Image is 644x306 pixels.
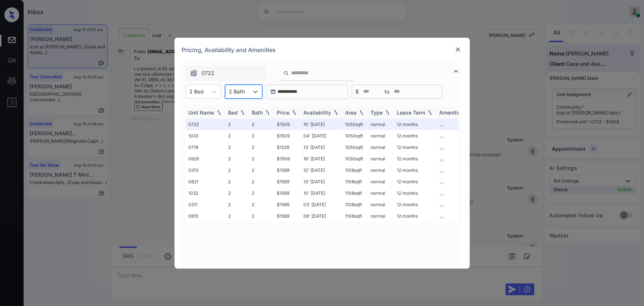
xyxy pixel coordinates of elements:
[394,187,437,199] td: 12 months
[368,119,394,130] td: normal
[186,176,225,187] td: 0821
[228,109,238,116] div: Bed
[394,130,437,142] td: 12 months
[368,142,394,153] td: normal
[394,210,437,222] td: 12 months
[385,88,390,96] span: to
[342,199,368,210] td: 1108 sqft
[342,119,368,130] td: 1050 sqft
[274,119,301,130] td: $1509
[394,176,437,187] td: 12 months
[202,69,215,77] span: 0722
[274,153,301,164] td: $1509
[186,164,225,176] td: 0313
[283,70,289,76] img: icon-zuma
[252,109,263,116] div: Bath
[274,199,301,210] td: $1589
[225,176,249,187] td: 2
[397,109,426,116] div: Lease Term
[394,164,437,176] td: 12 months
[175,38,470,62] div: Pricing, Availability and Amenities
[225,199,249,210] td: 2
[301,187,342,199] td: 10' [DATE]
[342,142,368,153] td: 1050 sqft
[186,187,225,199] td: 1032
[225,119,249,130] td: 2
[301,153,342,164] td: 18' [DATE]
[454,46,462,53] img: close
[394,199,437,210] td: 12 months
[342,130,368,142] td: 1050 sqft
[301,199,342,210] td: 03' [DATE]
[371,109,383,116] div: Type
[342,164,368,176] td: 1108 sqft
[274,187,301,199] td: $1569
[225,153,249,164] td: 2
[356,88,359,96] span: $
[186,210,225,222] td: 0815
[249,210,274,222] td: 2
[189,109,214,116] div: Unit Name
[186,130,225,142] td: 1033
[368,187,394,199] td: normal
[264,110,271,115] img: sorting
[394,153,437,164] td: 12 months
[301,164,342,176] td: 12' [DATE]
[301,130,342,142] td: 04' [DATE]
[215,110,223,115] img: sorting
[440,109,464,116] div: Amenities
[342,187,368,199] td: 1108 sqft
[301,210,342,222] td: 06' [DATE]
[225,210,249,222] td: 2
[345,109,357,116] div: Area
[368,199,394,210] td: normal
[274,164,301,176] td: $1589
[368,130,394,142] td: normal
[368,153,394,164] td: normal
[249,142,274,153] td: 2
[249,164,274,176] td: 2
[301,142,342,153] td: 13' [DATE]
[225,130,249,142] td: 2
[274,176,301,187] td: $1569
[274,130,301,142] td: $1509
[249,199,274,210] td: 2
[239,110,246,115] img: sorting
[225,164,249,176] td: 2
[186,119,225,130] td: 0722
[301,119,342,130] td: 15' [DATE]
[342,176,368,187] td: 1108 sqft
[301,176,342,187] td: 13' [DATE]
[452,67,461,76] img: icon-zuma
[368,164,394,176] td: normal
[186,199,225,210] td: 0311
[368,176,394,187] td: normal
[304,109,331,116] div: Availability
[332,110,340,115] img: sorting
[290,110,298,115] img: sorting
[274,142,301,153] td: $1529
[186,142,225,153] td: 0718
[277,109,290,116] div: Price
[368,210,394,222] td: normal
[342,210,368,222] td: 1108 sqft
[384,110,391,115] img: sorting
[274,210,301,222] td: $1589
[225,142,249,153] td: 2
[249,153,274,164] td: 2
[186,153,225,164] td: 0826
[190,69,197,77] img: icon-zuma
[394,142,437,153] td: 12 months
[249,119,274,130] td: 2
[225,187,249,199] td: 2
[342,153,368,164] td: 1050 sqft
[426,110,434,115] img: sorting
[394,119,437,130] td: 12 months
[249,187,274,199] td: 2
[249,130,274,142] td: 2
[358,110,365,115] img: sorting
[249,176,274,187] td: 2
